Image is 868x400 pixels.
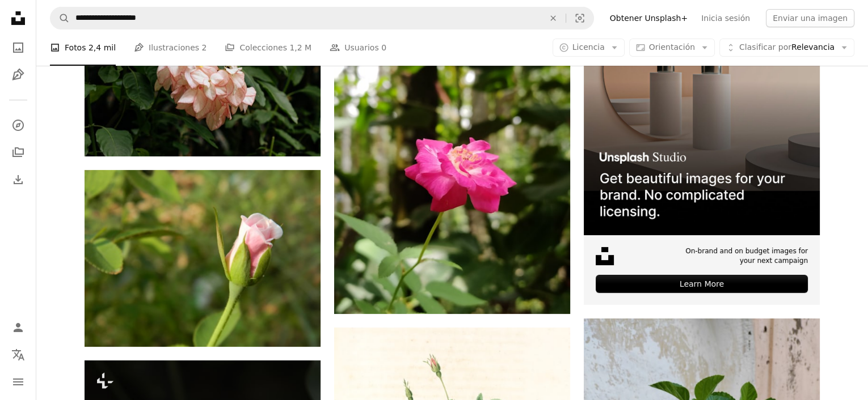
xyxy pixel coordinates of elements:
button: Menú [7,371,30,393]
span: 0 [381,41,386,54]
div: Learn More [596,275,808,293]
a: Ilustraciones 2 [134,29,207,66]
a: Inicia sesión [694,9,757,27]
button: Orientación [629,39,715,57]
a: Ilustraciones [7,63,30,86]
img: file-1631678316303-ed18b8b5cb9cimage [596,247,614,265]
span: 1,2 M [289,41,311,54]
button: Buscar en Unsplash [50,7,70,29]
button: Enviar una imagen [766,9,854,27]
button: Búsqueda visual [566,7,593,29]
a: Inicio — Unsplash [7,7,30,32]
span: 2 [201,41,207,54]
a: Obtener Unsplash+ [603,9,694,27]
img: Un capullo de rosa rosa está a punto de florecer. [85,170,321,347]
a: Colecciones 1,2 M [225,29,311,66]
span: Relevancia [739,42,835,53]
a: un racimo de flores rosadas con hojas verdes [85,73,321,83]
a: Colecciones [7,141,30,164]
button: Borrar [541,7,566,29]
a: Explorar [7,114,30,137]
a: Fotos [7,36,30,59]
span: Clasificar por [739,42,791,52]
a: Iniciar sesión / Registrarse [7,316,30,339]
a: Un capullo de rosa rosa está a punto de florecer. [85,253,321,263]
span: Licencia [572,42,605,52]
button: Clasificar porRelevancia [719,39,854,57]
span: Orientación [649,42,695,52]
a: Historial de descargas [7,168,30,191]
span: On-brand and on budget images for your next campaign [677,246,808,266]
form: Encuentra imágenes en todo el sitio [50,7,594,29]
button: Licencia [553,39,625,57]
a: Usuarios 0 [330,29,386,66]
a: una flor rosa en medio de un bosque [334,151,570,161]
button: Idioma [7,343,30,366]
